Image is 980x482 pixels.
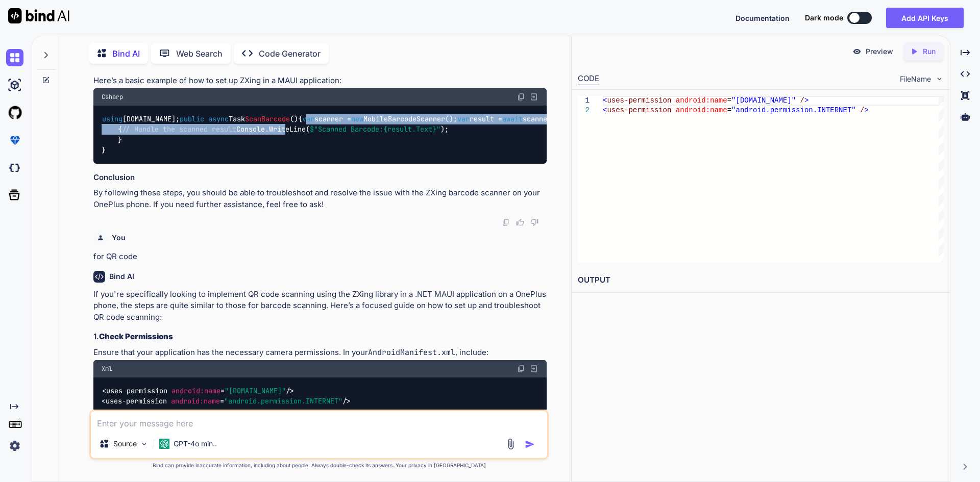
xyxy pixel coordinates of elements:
span: uses-permission [607,96,671,105]
span: android:name [171,397,220,406]
span: android:name [675,106,727,114]
span: public [180,114,204,123]
span: / [860,106,864,114]
span: await [502,114,523,123]
span: new [351,114,363,123]
span: Documentation [736,14,790,22]
span: = [727,96,731,105]
span: < = /> [102,386,294,395]
span: var [457,114,470,123]
span: using [102,114,122,123]
span: "android.permission.INTERNET" [731,106,856,114]
span: $"Scanned Barcode: " [310,125,440,134]
img: like [516,218,524,226]
img: Open in Browser [529,364,538,373]
span: {result.Text} [383,125,436,134]
img: Pick Models [140,440,149,448]
img: chat [6,49,23,66]
span: "[DOMAIN_NAME]" [225,386,286,395]
p: Bind can provide inaccurate information, including about people. Always double-check its answers.... [89,462,549,469]
h2: OUTPUT [572,268,950,292]
img: GPT-4o mini [159,439,169,449]
span: Task () [180,114,298,123]
strong: Check Permissions [99,332,173,341]
p: GPT-4o min.. [174,439,217,449]
div: 1 [578,96,590,106]
h6: Bind AI [109,271,134,282]
img: icon [525,439,535,449]
span: > [804,96,808,105]
img: copy [502,218,510,226]
img: chevron down [935,74,944,83]
span: Xml [102,365,112,373]
span: < [603,96,607,105]
img: copy [517,365,525,373]
span: = [727,106,731,114]
p: If you're specifically looking to implement QR code scanning using the ZXing library in a .NET MA... [93,289,547,323]
p: Run [923,46,936,57]
span: "android.permission.INTERNET" [224,397,342,406]
span: uses-permission [106,386,167,395]
span: android:name [171,386,220,395]
img: ai-studio [6,77,23,94]
h3: 1. [93,331,547,343]
img: copy [517,93,525,101]
span: "[DOMAIN_NAME]" [731,96,796,105]
p: Bind AI [112,47,140,60]
span: Csharp [102,93,123,101]
span: android:name [675,96,727,105]
img: Open in Browser [529,92,538,102]
span: uses-permission [106,397,167,406]
span: Dark mode [805,13,843,23]
p: for QR code [93,251,547,263]
p: Ensure that your application has the necessary camera permissions. In your , include: [93,347,547,359]
p: Preview [866,46,893,57]
span: async [208,114,229,123]
code: AndroidManifest.xml [368,347,455,358]
span: < [603,106,607,114]
img: premium [6,132,23,149]
h6: You [112,233,126,243]
span: / [800,96,804,105]
img: githubLight [6,104,23,121]
span: < = /> [102,397,351,406]
p: Web Search [176,47,223,60]
img: preview [852,47,862,56]
span: > [864,106,868,114]
p: Source [113,439,137,449]
div: CODE [578,73,599,85]
span: uses-permission [607,106,671,114]
button: Add API Keys [886,8,964,28]
span: var [302,114,314,123]
span: FileName [900,74,931,84]
button: Documentation [736,13,790,23]
span: ScanBarcode [245,114,290,123]
h3: Conclusion [93,172,547,184]
p: Here’s a basic example of how to set up ZXing in a MAUI application: [93,75,547,87]
p: Code Generator [259,47,321,60]
img: Bind AI [8,8,69,23]
img: dislike [530,218,538,226]
span: // Handle the scanned result [122,125,236,134]
code: [DOMAIN_NAME]; { scanner = MobileBarcodeScanner(); result = scanner.Scan(); (result != ) { Consol... [102,114,653,156]
div: 2 [578,106,590,115]
img: darkCloudIdeIcon [6,159,23,176]
img: settings [6,437,23,454]
p: By following these steps, you should be able to troubleshoot and resolve the issue with the ZXing... [93,187,547,210]
img: attachment [505,438,517,450]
